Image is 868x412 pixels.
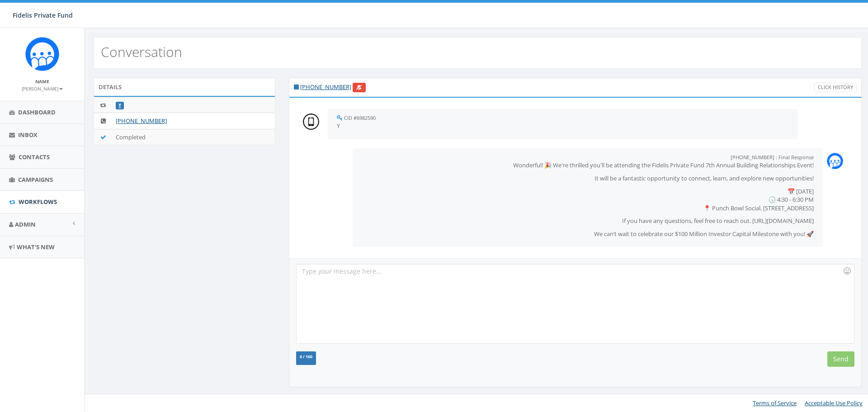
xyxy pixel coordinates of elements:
span: 0 / 160 [300,354,312,360]
img: person-7663c4fa307d6c3c676fe4775fa3fa0625478a53031cd108274f5a685e757777.png [303,114,319,130]
span: Contacts [19,153,50,161]
td: Completed [112,129,275,145]
span: Dashboard [18,108,56,116]
div: Details [94,78,275,96]
a: [PHONE_NUMBER] [116,117,167,125]
p: We can’t wait to celebrate our $100 Million Investor Capital Milestone with you! 🚀 [362,230,814,238]
p: Y [337,122,789,130]
small: [PHONE_NUMBER] : Final Response [731,154,814,161]
span: Campaigns [18,175,53,184]
p: 📅 [DATE] 🕟 4:30 - 6:30 PM 📍 Punch Bowl Social, [STREET_ADDRESS] [362,187,814,213]
a: Click History [814,83,857,92]
small: Name [35,78,49,85]
span: Workflows [19,198,57,206]
img: Rally_Corp_Icon.png [25,37,59,71]
span: Fidelis Private Fund [13,11,73,19]
p: It will be a fantastic opportunity to connect, learn, and explore new opportunities! [362,174,814,183]
input: Send [827,351,854,367]
p: Wonderful! 🎉 We're thrilled you'll be attending the Fidelis Private Fund 7th Annual Building Rela... [362,161,814,170]
span: Inbox [18,131,38,139]
small: CID #6982590 [344,114,376,121]
a: [PHONE_NUMBER] [300,83,351,91]
p: If you have any questions, feel free to reach out. [URL][DOMAIN_NAME] [362,217,814,225]
span: Admin [15,220,36,228]
h2: Conversation [101,44,182,59]
a: Terms of Service [753,399,797,407]
img: Rally_Corp_Icon.png [827,153,843,169]
i: This phone number is subscribed and will receive texts. [294,84,299,90]
span: What's New [17,243,55,251]
a: [PERSON_NAME] [22,84,63,92]
a: Acceptable Use Policy [805,399,863,407]
small: [PERSON_NAME] [22,85,63,92]
a: Y [118,103,121,109]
